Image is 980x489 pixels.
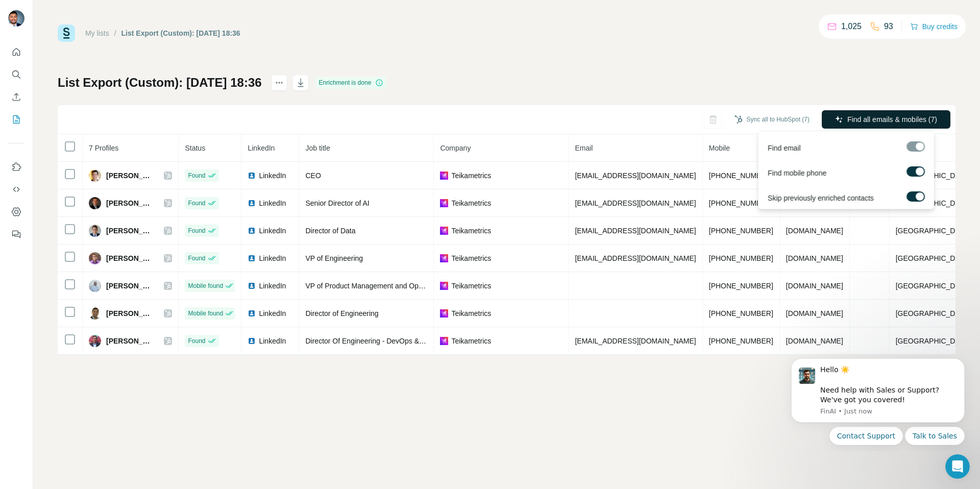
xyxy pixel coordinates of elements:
[8,65,24,84] button: Search
[8,203,24,221] button: Dashboard
[575,199,696,207] span: [EMAIL_ADDRESS][DOMAIN_NAME]
[451,281,491,291] span: Teikametrics
[440,282,448,290] img: company-logo
[114,28,116,38] li: /
[910,19,958,34] button: Buy credits
[305,282,444,290] span: VP of Product Management and Operations
[305,172,321,180] span: CEO
[709,227,773,235] span: [PHONE_NUMBER]
[316,77,387,89] div: Enrichment is done
[259,336,286,346] span: LinkedIn
[440,199,448,207] img: company-logo
[440,337,448,345] img: company-logo
[259,198,286,208] span: LinkedIn
[89,197,101,209] img: Avatar
[58,75,262,91] h1: List Export (Custom): [DATE] 18:36
[440,254,448,262] img: company-logo
[440,309,448,317] img: company-logo
[786,337,843,345] span: [DOMAIN_NAME]
[8,88,24,106] button: Enrich CSV
[709,144,730,152] span: Mobile
[188,199,205,208] span: Found
[188,336,205,346] span: Found
[451,170,491,181] span: Teikametrics
[106,198,154,208] span: [PERSON_NAME]
[305,337,435,345] span: Director Of Engineering - DevOps & SRE
[8,158,24,176] button: Use Surfe on LinkedIn
[89,335,101,347] img: Avatar
[89,169,101,182] img: Avatar
[259,170,286,181] span: LinkedIn
[248,337,256,345] img: LinkedIn logo
[451,336,491,346] span: Teikametrics
[8,225,24,243] button: Feedback
[575,227,696,235] span: [EMAIL_ADDRESS][DOMAIN_NAME]
[259,281,286,291] span: LinkedIn
[188,171,205,180] span: Found
[440,227,448,235] img: company-logo
[841,20,862,33] p: 1,025
[248,172,256,180] img: LinkedIn logo
[121,28,240,38] div: List Export (Custom): [DATE] 18:36
[106,253,154,263] span: [PERSON_NAME]
[89,252,101,264] img: Avatar
[259,308,286,319] span: LinkedIn
[575,337,696,345] span: [EMAIL_ADDRESS][DOMAIN_NAME]
[575,172,696,180] span: [EMAIL_ADDRESS][DOMAIN_NAME]
[709,309,773,317] span: [PHONE_NUMBER]
[259,253,286,263] span: LinkedIn
[106,336,154,346] span: [PERSON_NAME]
[440,172,448,180] img: company-logo
[305,144,330,152] span: Job title
[185,144,205,152] span: Status
[106,281,154,291] span: [PERSON_NAME]
[188,226,205,235] span: Found
[727,112,817,127] button: Sync all to HubSpot (7)
[776,349,980,451] iframe: Intercom notifications message
[188,309,223,318] span: Mobile found
[709,282,773,290] span: [PHONE_NUMBER]
[89,225,101,237] img: Avatar
[451,253,491,263] span: Teikametrics
[822,110,950,129] button: Find all emails & mobiles (7)
[89,307,101,320] img: Avatar
[106,308,154,319] span: [PERSON_NAME]
[896,337,970,345] span: [GEOGRAPHIC_DATA]
[768,193,874,203] span: Skip previously enriched contacts
[575,144,593,152] span: Email
[709,254,773,262] span: [PHONE_NUMBER]
[768,168,826,178] span: Find mobile phone
[451,226,491,236] span: Teikametrics
[896,254,970,262] span: [GEOGRAPHIC_DATA]
[188,281,223,290] span: Mobile found
[709,337,773,345] span: [PHONE_NUMBER]
[248,227,256,235] img: LinkedIn logo
[884,20,893,33] p: 93
[575,254,696,262] span: [EMAIL_ADDRESS][DOMAIN_NAME]
[248,282,256,290] img: LinkedIn logo
[786,282,843,290] span: [DOMAIN_NAME]
[786,227,843,235] span: [DOMAIN_NAME]
[305,227,355,235] span: Director of Data
[786,309,843,317] span: [DOMAIN_NAME]
[896,227,970,235] span: [GEOGRAPHIC_DATA]
[8,43,24,61] button: Quick start
[305,254,363,262] span: VP of Engineering
[8,180,24,199] button: Use Surfe API
[248,309,256,317] img: LinkedIn logo
[847,114,937,125] span: Find all emails & mobiles (7)
[248,144,275,152] span: LinkedIn
[896,282,970,290] span: [GEOGRAPHIC_DATA]
[259,226,286,236] span: LinkedIn
[945,454,970,479] iframe: Intercom live chat
[89,280,101,292] img: Avatar
[305,199,369,207] span: Senior Director of AI
[451,198,491,208] span: Teikametrics
[451,308,491,319] span: Teikametrics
